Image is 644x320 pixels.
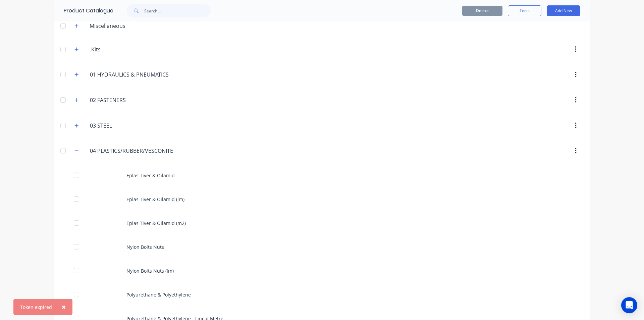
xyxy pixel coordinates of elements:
[508,5,541,16] button: Tools
[144,4,211,17] input: Search...
[84,22,131,30] div: Miscellaneous
[621,297,637,313] div: Open Intercom Messenger
[54,164,590,187] div: Eplas Tiver & Oilamid
[20,304,52,311] div: Token expired
[54,211,590,235] div: Eplas Tiver & Oilamid (m2)
[90,122,169,130] input: Enter category name
[90,96,169,104] input: Enter category name
[55,299,72,315] button: Close
[90,45,169,53] input: Enter category name
[90,147,174,155] input: Enter category name
[54,187,590,211] div: Eplas Tiver & Oilamid (lm)
[547,5,580,16] button: Add New
[462,6,502,16] button: Delete
[54,235,590,259] div: Nylon Bolts Nuts
[62,302,66,312] span: ×
[54,283,590,307] div: Polyurethane & Polyethylene
[90,71,170,79] input: Enter category name
[54,259,590,283] div: Nylon Bolts Nuts (lm)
